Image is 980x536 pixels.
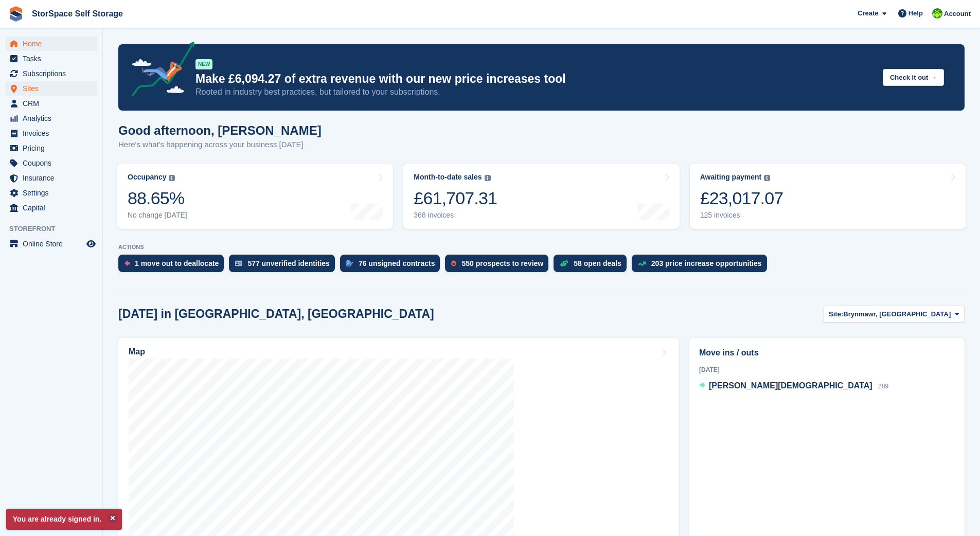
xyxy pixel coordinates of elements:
[118,244,965,251] p: ACTIONS
[23,186,84,200] span: Settings
[5,201,97,215] a: menu
[23,111,84,126] span: Analytics
[560,260,568,267] img: deal-1b604bf984904fb50ccaf53a9ad4b4a5d6e5aea283cecdc64d6e3604feb123c2.svg
[5,186,97,200] a: menu
[414,173,482,182] div: Month-to-date sales
[700,211,783,220] div: 125 invoices
[117,164,393,229] a: Occupancy 88.65% No change [DATE]
[699,380,888,393] a: [PERSON_NAME][DEMOGRAPHIC_DATA] 289
[23,51,84,66] span: Tasks
[23,237,84,251] span: Online Store
[118,255,229,277] a: 1 move out to deallocate
[403,164,679,229] a: Month-to-date sales £61,707.31 368 invoices
[5,126,97,140] a: menu
[195,59,212,69] div: NEW
[28,5,127,22] a: StorSpace Self Storage
[699,347,955,359] h2: Move ins / outs
[5,96,97,111] a: menu
[823,306,965,323] button: Site: Brynmawr, [GEOGRAPHIC_DATA]
[23,141,84,155] span: Pricing
[195,72,875,86] p: Make £6,094.27 of extra revenue with our new price increases tool
[651,259,762,267] div: 203 price increase opportunities
[85,238,97,250] a: Preview store
[128,173,166,182] div: Occupancy
[124,260,130,266] img: move_outs_to_deallocate_icon-f764333ba52eb49d3ac5e1228854f67142a1ed5810a6f6cc68b1a99e826820c5.svg
[699,365,955,374] div: [DATE]
[359,259,435,267] div: 76 unsigned contracts
[9,224,102,234] span: Storefront
[414,211,497,220] div: 368 invoices
[340,255,446,277] a: 76 unsigned contracts
[829,309,843,319] span: Site:
[23,156,84,170] span: Coupons
[690,164,966,229] a: Awaiting payment £23,017.07 125 invoices
[5,111,97,126] a: menu
[632,255,772,277] a: 203 price increase opportunities
[764,175,770,181] img: icon-info-grey-7440780725fd019a000dd9b08b2336e03edf1995a4989e88bcd33f0948082b44.svg
[23,126,84,140] span: Invoices
[5,81,97,96] a: menu
[883,69,944,86] button: Check it out →
[23,171,84,185] span: Insurance
[878,383,888,390] span: 289
[229,255,340,277] a: 577 unverified identities
[858,8,878,19] span: Create
[23,66,84,81] span: Subscriptions
[700,188,783,209] div: £23,017.07
[5,156,97,170] a: menu
[128,211,187,220] div: No change [DATE]
[23,96,84,111] span: CRM
[123,42,195,100] img: price-adjustments-announcement-icon-8257ccfd72463d97f412b2fc003d46551f7dbcb40ab6d574587a9cd5c0d94...
[169,175,175,181] img: icon-info-grey-7440780725fd019a000dd9b08b2336e03edf1995a4989e88bcd33f0948082b44.svg
[5,237,97,251] a: menu
[5,141,97,155] a: menu
[135,259,219,267] div: 1 move out to deallocate
[445,255,554,277] a: 550 prospects to review
[23,37,84,51] span: Home
[129,347,145,356] h2: Map
[5,66,97,81] a: menu
[346,260,353,266] img: contract_signature_icon-13c848040528278c33f63329250d36e43548de30e8caae1d1a13099fd9432cc5.svg
[700,173,762,182] div: Awaiting payment
[451,260,456,266] img: prospect-51fa495bee0391a8d652442698ab0144808aea92771e9ea1ae160a38d050c398.svg
[195,86,875,98] p: Rooted in industry best practices, but tailored to your subscriptions.
[5,37,97,51] a: menu
[23,81,84,96] span: Sites
[709,381,872,390] span: [PERSON_NAME][DEMOGRAPHIC_DATA]
[118,139,322,151] p: Here's what's happening across your business [DATE]
[128,188,187,209] div: 88.65%
[23,201,84,215] span: Capital
[6,509,122,530] p: You are already signed in.
[932,8,942,19] img: paul catt
[118,123,322,137] h1: Good afternoon, [PERSON_NAME]
[461,259,543,267] div: 550 prospects to review
[8,6,24,22] img: stora-icon-8386f47178a22dfd0bd8f6a31ec36ba5ce8667c1dd55bd0f319d3a0aa187defe.svg
[235,260,242,266] img: verify_identity-adf6edd0f0f0b5bbfe63781bf79b02c33cf7c696d77639b501bdc392416b5a36.svg
[908,8,923,19] span: Help
[414,188,497,209] div: £61,707.31
[5,171,97,185] a: menu
[5,51,97,66] a: menu
[843,309,951,319] span: Brynmawr, [GEOGRAPHIC_DATA]
[574,259,621,267] div: 58 open deals
[944,9,971,19] span: Account
[247,259,330,267] div: 577 unverified identities
[118,307,434,321] h2: [DATE] in [GEOGRAPHIC_DATA], [GEOGRAPHIC_DATA]
[638,261,646,266] img: price_increase_opportunities-93ffe204e8149a01c8c9dc8f82e8f89637d9d84a8eef4429ea346261dce0b2c0.svg
[554,255,632,277] a: 58 open deals
[485,175,491,181] img: icon-info-grey-7440780725fd019a000dd9b08b2336e03edf1995a4989e88bcd33f0948082b44.svg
